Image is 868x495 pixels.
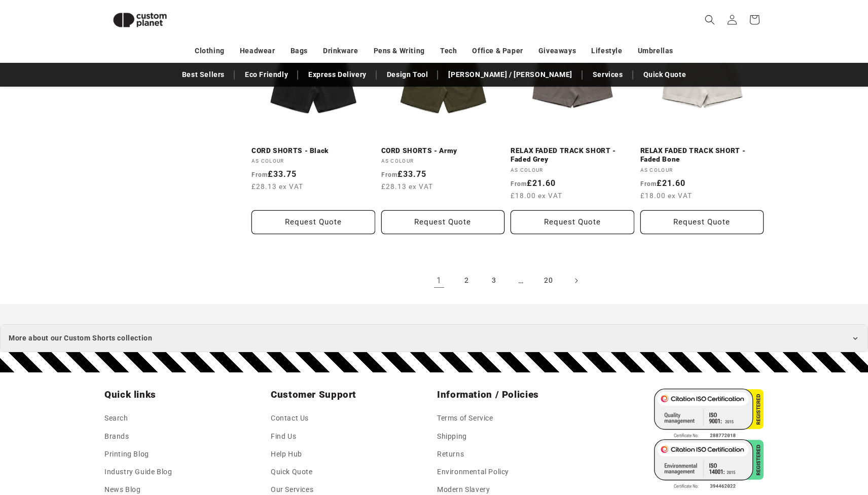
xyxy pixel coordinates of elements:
[510,270,532,292] span: …
[437,428,467,445] a: Shipping
[251,270,764,292] nav: Pagination
[271,445,302,463] a: Help Hub
[443,66,577,84] a: [PERSON_NAME] / [PERSON_NAME]
[588,66,628,84] a: Services
[271,412,309,427] a: Contact Us
[654,439,764,490] img: ISO 14001 Certified
[428,270,450,292] a: Page 1
[537,270,560,292] a: Page 20
[104,4,175,36] img: Custom Planet
[104,389,265,401] h2: Quick links
[638,66,692,84] a: Quick Quote
[104,463,172,481] a: Industry Guide Blog
[640,210,764,234] : Request Quote
[437,389,597,401] h2: Information / Policies
[240,42,275,60] a: Headwear
[382,66,433,84] a: Design Tool
[511,210,634,234] : Request Quote
[381,210,505,234] button: Request Quote
[538,42,576,60] a: Giveaways
[591,42,622,60] a: Lifestyle
[240,66,293,84] a: Eco Friendly
[437,412,493,427] a: Terms of Service
[565,270,587,292] a: Next page
[699,9,721,31] summary: Search
[374,42,425,60] a: Pens & Writing
[303,66,372,84] a: Express Delivery
[455,270,478,292] a: Page 2
[437,463,509,481] a: Environmental Policy
[381,146,505,156] a: CORD SHORTS - Army
[483,270,505,292] a: Page 3
[104,412,128,427] a: Search
[195,42,225,60] a: Clothing
[638,42,673,60] a: Umbrellas
[440,42,457,60] a: Tech
[640,146,764,164] a: RELAX FADED TRACK SHORT - Faded Bone
[437,445,464,463] a: Returns
[104,428,129,445] a: Brands
[104,445,149,463] a: Printing Blog
[291,42,308,60] a: Bags
[9,332,152,345] span: More about our Custom Shorts collection
[271,428,296,445] a: Find Us
[323,42,358,60] a: Drinkware
[817,446,868,495] iframe: Chat Widget
[177,66,230,84] a: Best Sellers
[251,146,375,156] a: CORD SHORTS - Black
[251,210,375,234] button: Request Quote
[271,389,431,401] h2: Customer Support
[511,146,634,164] a: RELAX FADED TRACK SHORT - Faded Grey
[472,42,523,60] a: Office & Paper
[271,463,313,481] a: Quick Quote
[654,389,764,439] img: ISO 9001 Certified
